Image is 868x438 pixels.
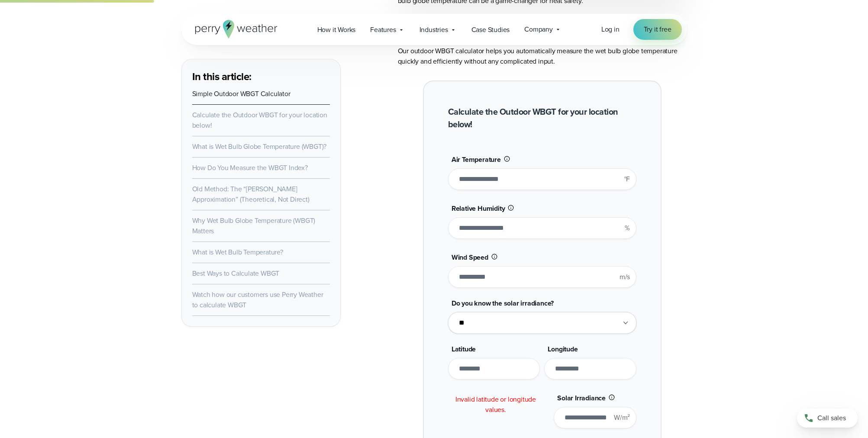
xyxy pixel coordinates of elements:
[471,25,510,35] span: Case Studies
[192,268,280,278] a: Best Ways to Calculate WBGT
[192,247,283,257] a: What is Wet Bulb Temperature?
[192,89,290,99] a: Simple Outdoor WBGT Calculator
[455,394,536,415] span: Invalid latitude or longitude values.
[192,184,310,204] a: Old Method: The “[PERSON_NAME] Approximation” (Theoretical, Not Direct)
[192,163,308,173] a: How Do You Measure the WBGT Index?
[192,70,330,84] h3: In this article:
[192,290,323,310] a: Watch how our customers use Perry Weather to calculate WBGT
[452,252,488,262] span: Wind Speed
[192,110,327,130] a: Calculate the Outdoor WBGT for your location below!
[644,24,671,35] span: Try it free
[524,24,553,35] span: Company
[192,142,327,151] a: What is Wet Bulb Globe Temperature (WBGT)?
[370,25,396,35] span: Features
[601,24,620,34] span: Log in
[464,21,517,39] a: Case Studies
[310,21,363,39] a: How it Works
[452,155,501,164] span: Air Temperature
[633,19,682,40] a: Try it free
[448,106,636,131] h2: Calculate the Outdoor WBGT for your location below!
[817,413,846,423] span: Call sales
[452,344,476,354] span: Latitude
[601,24,620,35] a: Log in
[452,203,505,213] span: Relative Humidity
[317,25,356,35] span: How it Works
[398,46,687,67] p: Our outdoor WBGT calculator helps you automatically measure the wet bulb globe temperature quickl...
[419,25,448,35] span: Industries
[192,216,316,236] a: Why Wet Bulb Globe Temperature (WBGT) Matters
[557,393,606,403] span: Solar Irradiance
[452,298,554,308] span: Do you know the solar irradiance?
[548,344,578,354] span: Longitude
[797,409,858,428] a: Call sales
